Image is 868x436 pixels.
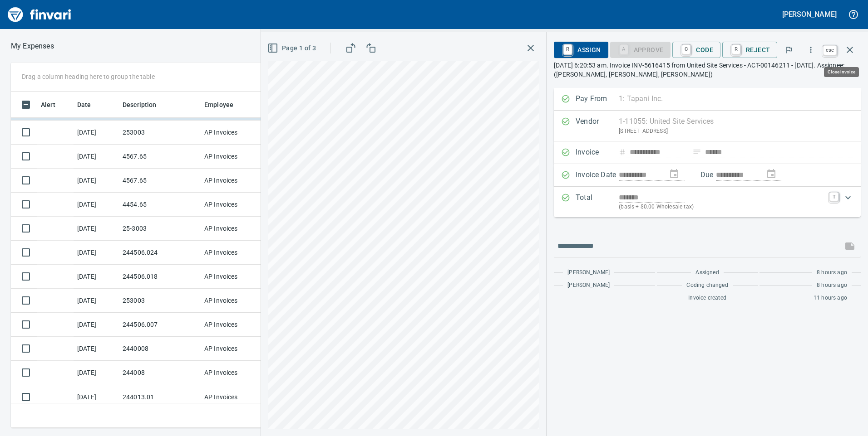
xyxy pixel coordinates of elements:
span: Code [680,42,713,58]
td: 25-3003 [119,217,201,241]
span: Description [123,99,168,110]
button: RReject [722,42,777,58]
td: AP Invoices [201,313,269,337]
span: Description [123,99,157,110]
button: More [801,40,821,60]
div: Expand [554,187,861,217]
h5: [PERSON_NAME] [782,10,837,19]
p: [DATE] 6:20:53 am. Invoice INV-5616415 from United Site Services - ACT-00146211 - [DATE]. Assigne... [554,61,861,79]
td: [DATE] [74,313,119,337]
p: (basis + $0.00 Wholesale tax) [619,203,824,212]
button: [PERSON_NAME] [780,7,839,21]
td: [DATE] [74,385,119,409]
td: 4454.65 [119,193,201,217]
span: Alert [41,99,55,110]
td: 244506.007 [119,313,201,337]
td: 253003 [119,289,201,313]
span: Invoice created [688,294,726,303]
td: [DATE] [74,361,119,385]
p: My Expenses [11,41,54,52]
td: AP Invoices [201,217,269,241]
td: 244506.024 [119,241,201,265]
td: [DATE] [74,145,119,169]
td: AP Invoices [201,193,269,217]
p: Total [576,192,619,212]
td: AP Invoices [201,121,269,145]
span: 8 hours ago [817,281,847,290]
span: 8 hours ago [817,268,847,277]
td: 244008 [119,361,201,385]
td: [DATE] [74,289,119,313]
span: Date [77,99,103,110]
td: [DATE] [74,193,119,217]
span: Page 1 of 3 [269,43,316,54]
span: 11 hours ago [814,294,847,303]
td: AP Invoices [201,169,269,193]
nav: breadcrumb [11,41,54,52]
td: AP Invoices [201,289,269,313]
span: Assigned [695,268,719,277]
button: Flag [779,40,799,60]
td: 4567.65 [119,169,201,193]
div: Coding Required [610,45,671,53]
span: Date [77,99,91,110]
span: Coding changed [686,281,728,290]
button: RAssign [554,42,608,58]
span: Reject [730,42,770,58]
td: [DATE] [74,265,119,289]
td: 244013.01 [119,385,201,409]
img: Finvari [5,4,74,25]
span: Employee [204,99,233,110]
td: [DATE] [74,241,119,265]
span: This records your message into the invoice and notifies anyone mentioned [839,235,861,257]
td: AP Invoices [201,265,269,289]
td: AP Invoices [201,241,269,265]
button: CCode [672,42,720,58]
td: [DATE] [74,169,119,193]
td: AP Invoices [201,385,269,409]
span: Alert [41,99,67,110]
button: Page 1 of 3 [266,40,320,57]
td: 4567.65 [119,145,201,169]
a: R [732,44,740,54]
td: [DATE] [74,337,119,361]
td: 244506.018 [119,265,201,289]
td: [DATE] [74,121,119,145]
p: Drag a column heading here to group the table [22,72,155,81]
td: [DATE] [74,217,119,241]
span: Employee [204,99,245,110]
a: esc [823,45,837,55]
span: Assign [561,42,601,58]
td: AP Invoices [201,337,269,361]
td: AP Invoices [201,361,269,385]
td: AP Invoices [201,145,269,169]
td: 2440008 [119,337,201,361]
a: C [682,44,690,54]
span: [PERSON_NAME] [567,281,610,290]
span: [PERSON_NAME] [567,268,610,277]
td: 253003 [119,121,201,145]
a: R [563,44,572,54]
a: T [829,192,838,201]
